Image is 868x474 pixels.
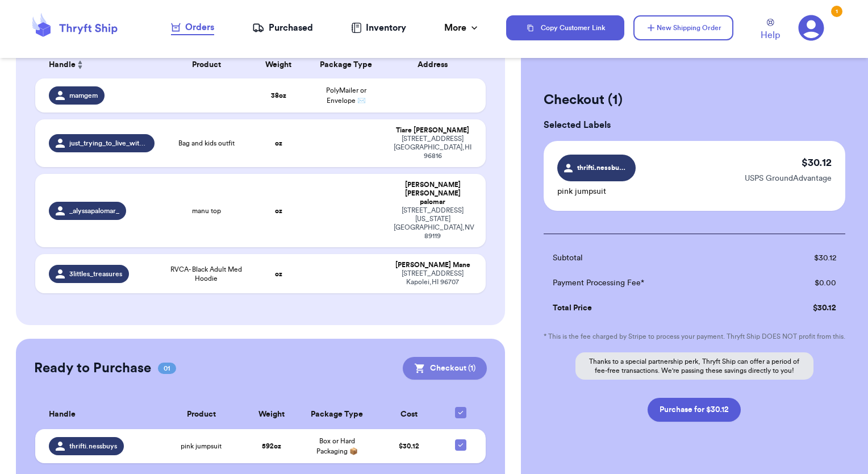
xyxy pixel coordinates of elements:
[298,400,377,429] th: Package Type
[394,269,473,286] div: [STREET_ADDRESS] Kapolei , HI 96707
[633,15,733,40] button: New Shipping Order
[761,28,780,42] span: Help
[394,126,473,135] div: Tiare [PERSON_NAME]
[351,21,406,35] a: Inventory
[802,155,832,171] p: $ 30.12
[648,398,741,422] button: Purchase for $30.12
[762,296,845,321] td: $ 30.12
[544,118,845,132] h3: Selected Labels
[506,15,624,40] button: Copy Customer Link
[394,181,473,206] div: [PERSON_NAME] [PERSON_NAME] palomar
[161,51,252,78] th: Product
[192,206,221,215] span: manu top
[252,51,306,78] th: Weight
[831,6,842,17] div: 1
[262,443,281,450] strong: 592 oz
[745,173,832,184] p: USPS GroundAdvantage
[69,206,119,215] span: _alyssapalomar_
[798,15,824,41] a: 1
[275,140,282,147] strong: oz
[271,92,286,99] strong: 38 oz
[168,265,245,283] span: RVCA- Black Adult Med Hoodie
[306,51,387,78] th: Package Type
[69,139,148,148] span: just_trying_to_live_with_aloha
[577,163,626,173] span: thrifti.nessbuys
[69,442,117,451] span: thrifti.nessbuys
[171,20,214,35] a: Orders
[275,271,282,277] strong: oz
[544,91,845,109] h2: Checkout ( 1 )
[761,19,780,42] a: Help
[171,20,214,34] div: Orders
[762,246,845,271] td: $ 30.12
[157,400,245,429] th: Product
[575,352,813,380] p: Thanks to a special partnership perk, Thryft Ship can offer a period of fee-free transactions. We...
[49,409,76,421] span: Handle
[544,296,762,321] td: Total Price
[69,91,98,100] span: mamgem
[275,207,282,214] strong: oz
[377,400,443,429] th: Cost
[762,271,845,296] td: $ 0.00
[178,139,235,148] span: Bag and kids outfit
[394,261,473,269] div: [PERSON_NAME] Mane
[326,87,366,104] span: PolyMailer or Envelope ✉️
[245,400,297,429] th: Weight
[252,21,313,35] a: Purchased
[49,59,76,71] span: Handle
[544,332,845,341] p: * This is the fee charged by Stripe to process your payment. Thryft Ship DOES NOT profit from this.
[76,58,85,72] button: Sort ascending
[181,442,222,451] span: pink jumpsuit
[544,271,762,296] td: Payment Processing Fee*
[544,246,762,271] td: Subtotal
[444,21,480,35] div: More
[387,51,486,78] th: Address
[316,438,358,455] span: Box or Hard Packaging 📦
[158,363,176,374] span: 01
[34,359,151,377] h2: Ready to Purchase
[399,443,419,450] span: $ 30.12
[394,206,473,240] div: [STREET_ADDRESS][US_STATE] [GEOGRAPHIC_DATA] , NV 89119
[69,269,122,278] span: 3littles_treasures
[394,135,473,160] div: [STREET_ADDRESS] [GEOGRAPHIC_DATA] , HI 96816
[557,186,636,197] p: pink jumpsuit
[403,357,487,380] button: Checkout (1)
